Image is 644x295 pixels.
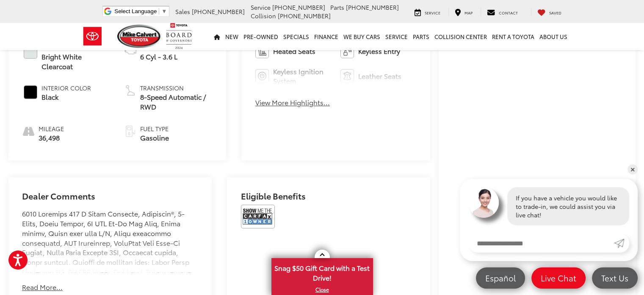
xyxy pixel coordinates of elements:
a: WE BUY CARS [341,23,383,50]
span: Live Chat [536,273,580,283]
img: Agent profile photo [468,187,499,218]
span: [PHONE_NUMBER] [346,3,399,11]
span: Español [481,273,520,283]
a: About Us [537,23,570,50]
span: Select Language [114,8,157,14]
a: Finance [312,23,341,50]
div: If you have a vehicle you would like to trade-in, we could assist you via live chat! [507,187,629,225]
span: Sales [175,7,190,16]
span: Fuel Type [140,124,169,133]
a: Select Language​ [114,8,167,14]
span: [PHONE_NUMBER] [272,3,325,11]
h2: Dealer Comments [22,191,198,209]
span: ​ [159,8,159,14]
a: Service [408,8,447,16]
span: Service [425,10,440,15]
a: Live Chat [531,267,586,289]
span: Parts [330,3,344,11]
span: Transmission [140,84,213,92]
a: Service [383,23,410,50]
img: Toyota [77,22,108,50]
input: Enter your message [468,234,614,253]
a: Pre-Owned [241,23,281,50]
span: Text Us [597,273,633,283]
a: Collision Center [432,23,489,50]
img: CarFax One Owner [241,205,275,228]
h2: Eligible Benefits [241,191,417,205]
a: Parts [410,23,432,50]
span: ▼ [161,8,167,14]
a: Specials [281,23,312,50]
a: Español [476,267,525,289]
span: [PHONE_NUMBER] [192,7,245,16]
span: Collision [251,11,276,20]
div: 6010 Loremips 417 D Sitam Consecte, Adipiscin®, 5-Elits, Doeiu Tempor, 6I UTL Et-Do Mag Aliq, Eni... [22,209,198,273]
a: Rent a Toyota [489,23,537,50]
span: Service [251,3,271,11]
a: My Saved Vehicles [531,8,568,16]
span: Snag $50 Gift Card with a Test Drive! [272,259,372,285]
button: Read More... [22,282,63,292]
button: View More Highlights... [255,98,330,107]
a: Submit [614,234,629,253]
span: 8-Speed Automatic / RWD [140,92,213,112]
a: Home [211,23,223,50]
a: Contact [481,8,524,16]
img: Mike Calvert Toyota [117,25,162,48]
a: Text Us [592,267,638,289]
span: Saved [549,10,561,15]
a: Map [448,8,479,16]
span: [PHONE_NUMBER] [278,11,331,20]
span: Contact [499,10,518,15]
a: New [223,23,241,50]
span: Gasoline [140,133,169,143]
span: Map [464,10,473,15]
